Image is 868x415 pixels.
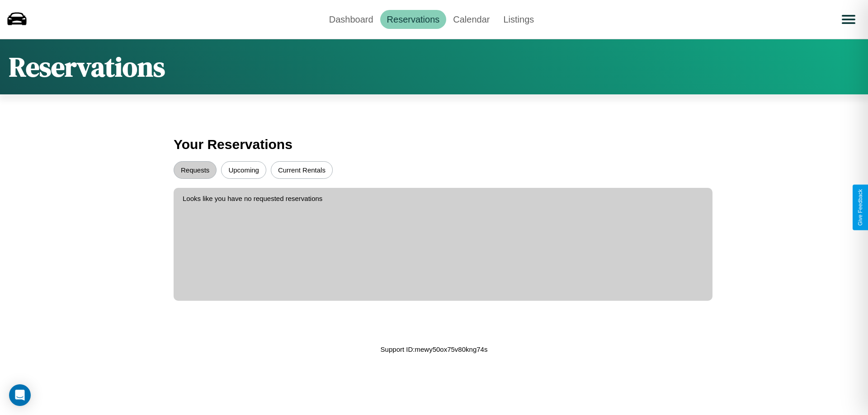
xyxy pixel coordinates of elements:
[221,161,266,179] button: Upcoming
[271,161,333,179] button: Current Rentals
[380,10,447,29] a: Reservations
[9,384,31,406] div: Open Intercom Messenger
[446,10,496,29] a: Calendar
[381,343,488,355] p: Support ID: mewy50ox75v80kng74s
[496,10,541,29] a: Listings
[857,189,863,226] div: Give Feedback
[183,192,703,205] p: Looks like you have no requested reservations
[836,7,861,32] button: Open menu
[174,161,217,179] button: Requests
[174,132,694,157] h3: Your Reservations
[322,10,380,29] a: Dashboard
[9,48,165,85] h1: Reservations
